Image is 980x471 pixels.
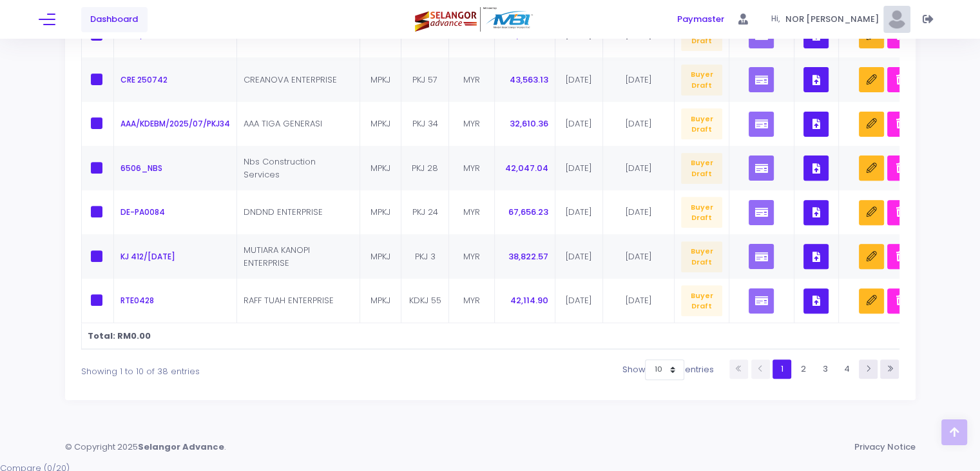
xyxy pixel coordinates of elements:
[449,279,495,323] td: MYR
[785,13,883,26] span: NOR [PERSON_NAME]
[887,67,912,92] button: Delete
[681,153,722,184] span: Buyer Draft
[887,244,912,269] button: Delete
[555,102,604,146] td: [DATE]
[360,190,402,235] td: MPKJ
[859,67,884,92] button: Edit
[449,102,495,146] td: MYR
[773,359,791,378] a: 1
[859,112,884,137] button: Edit
[508,250,548,263] span: 38,822.57
[677,13,724,26] span: Paymaster
[505,162,548,174] span: 42,047.04
[401,57,449,102] td: PKJ 57
[887,155,912,181] button: Delete
[90,13,138,26] span: Dashboard
[82,323,932,349] th: Total: RM
[622,359,713,380] label: Show entries
[120,118,230,129] span: AAA/KDEBM/2025/07/PKJ34
[244,74,337,86] span: CREANOVA ENTERPRISE
[816,359,834,378] a: 3
[120,74,168,85] span: CRE 250742
[859,288,884,314] button: Edit
[401,146,449,190] td: PKJ 28
[603,234,675,279] td: [DATE]
[887,288,912,314] button: Delete
[360,234,402,279] td: MPKJ
[244,294,334,306] span: RAFF TUAH ENTERPRISE
[681,241,722,272] span: Buyer Draft
[508,206,548,218] span: 67,656.23
[859,155,884,181] button: Edit
[449,234,495,279] td: MYR
[603,279,675,323] td: [DATE]
[681,197,722,228] span: Buyer Draft
[401,279,449,323] td: KDKJ 55
[449,190,495,235] td: MYR
[555,57,604,102] td: [DATE]
[681,108,722,139] span: Buyer Draft
[510,74,548,86] span: 43,563.13
[360,57,402,102] td: MPKJ
[120,295,154,306] span: RTE0428
[120,163,162,174] span: 6506_NBS
[81,358,415,378] div: Showing 1 to 10 of 38 entries
[681,285,722,316] span: Buyer Draft
[449,146,495,190] td: MYR
[555,146,604,190] td: [DATE]
[887,200,912,225] button: Delete
[138,441,224,454] strong: Selangor Advance
[603,146,675,190] td: [DATE]
[771,14,785,25] span: Hi,
[360,146,402,190] td: MPKJ
[555,234,604,279] td: [DATE]
[401,234,449,279] td: PKJ 3
[794,359,812,378] a: 2
[401,190,449,235] td: PKJ 24
[803,288,829,314] button: Click to View, Upload, Download, and Delete Documents List
[859,200,884,225] button: Edit
[120,206,165,217] span: DE-PA0084
[803,112,829,137] button: Click to View, Upload, Download, and Delete Documents List
[131,330,151,342] span: 0.00
[555,279,604,323] td: [DATE]
[645,359,684,380] select: Showentries
[603,57,675,102] td: [DATE]
[887,112,912,137] button: Delete
[244,155,316,181] span: Nbs Construction Services
[803,200,829,225] button: Click to View, Upload, Download, and Delete Documents List
[510,294,548,306] span: 42,114.90
[244,117,322,130] span: AAA TIGA GENERASI
[555,190,604,235] td: [DATE]
[360,102,402,146] td: MPKJ
[803,155,829,181] button: Click to View, Upload, Download, and Delete Documents List
[244,244,310,269] span: MUTIARA KANOPI ENTERPRISE
[837,359,856,378] a: 4
[859,244,884,269] button: Edit
[510,117,548,130] span: 32,610.36
[65,441,236,454] div: © Copyright 2025 .
[81,7,148,32] a: Dashboard
[681,65,722,95] span: Buyer Draft
[360,279,402,323] td: MPKJ
[415,7,535,32] img: Logo
[401,102,449,146] td: PKJ 34
[803,244,829,269] button: Click to View, Upload, Download, and Delete Documents List
[120,251,175,262] span: KJ 412/[DATE]
[603,190,675,235] td: [DATE]
[803,67,829,92] button: Click to View, Upload, Download, and Delete Documents List
[854,441,916,454] a: Privacy Notice
[244,206,323,218] span: DNDND ENTERPRISE
[883,6,910,33] img: Pic
[603,102,675,146] td: [DATE]
[449,57,495,102] td: MYR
